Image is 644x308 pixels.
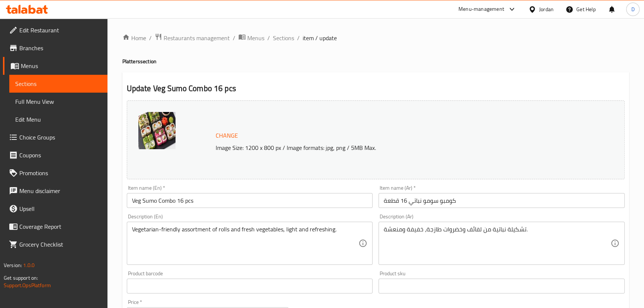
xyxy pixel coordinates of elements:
[3,218,107,235] a: Coverage Report
[631,5,634,13] span: D
[19,169,102,177] span: Promotions
[127,193,373,208] input: Enter name En
[213,128,241,143] button: Change
[122,58,629,65] h4: Platters section
[127,279,373,293] input: Please enter product barcode
[213,143,569,152] p: Image Size: 1200 x 800 px / Image formats: jpg, png / 5MB Max.
[216,130,238,141] span: Change
[164,33,230,42] span: Restaurants management
[3,21,107,39] a: Edit Restaurant
[247,33,264,42] span: Menus
[3,235,107,253] a: Grocery Checklist
[9,110,107,128] a: Edit Menu
[21,61,102,70] span: Menus
[15,97,102,106] span: Full Menu View
[122,33,629,43] nav: breadcrumb
[15,79,102,88] span: Sections
[9,93,107,110] a: Full Menu View
[3,182,107,200] a: Menu disclaimer
[379,279,625,293] input: Please enter product sku
[4,273,38,283] span: Get support on:
[19,186,102,195] span: Menu disclaimer
[19,133,102,142] span: Choice Groups
[3,39,107,57] a: Branches
[303,33,337,42] span: item / update
[19,240,102,249] span: Grocery Checklist
[23,260,35,270] span: 1.0.0
[19,204,102,213] span: Upsell
[379,193,625,208] input: Enter name Ar
[458,5,504,14] div: Menu-management
[19,151,102,160] span: Coupons
[155,33,230,43] a: Restaurants management
[273,33,294,42] a: Sections
[297,33,300,42] li: /
[3,146,107,164] a: Coupons
[233,33,235,42] li: /
[149,33,152,42] li: /
[138,112,176,149] img: veg_sumo_combo_16_pcs638954425803693536.jpg
[127,83,625,94] h2: Update Veg Sumo Combo 16 pcs
[19,44,102,52] span: Branches
[4,260,22,270] span: Version:
[9,75,107,93] a: Sections
[3,57,107,75] a: Menus
[3,164,107,182] a: Promotions
[3,128,107,146] a: Choice Groups
[4,280,51,290] a: Support.OpsPlatform
[238,33,264,43] a: Menus
[3,200,107,218] a: Upsell
[132,226,359,261] textarea: Vegetarian-friendly assortment of rolls and fresh vegetables, light and refreshing.
[15,115,102,124] span: Edit Menu
[19,222,102,231] span: Coverage Report
[539,5,554,13] div: Jordan
[384,226,611,261] textarea: تشكيلة نباتية من لفائف وخضروات طازجة، خفيفة ومنعشة.
[19,26,102,35] span: Edit Restaurant
[267,33,270,42] li: /
[122,33,146,42] a: Home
